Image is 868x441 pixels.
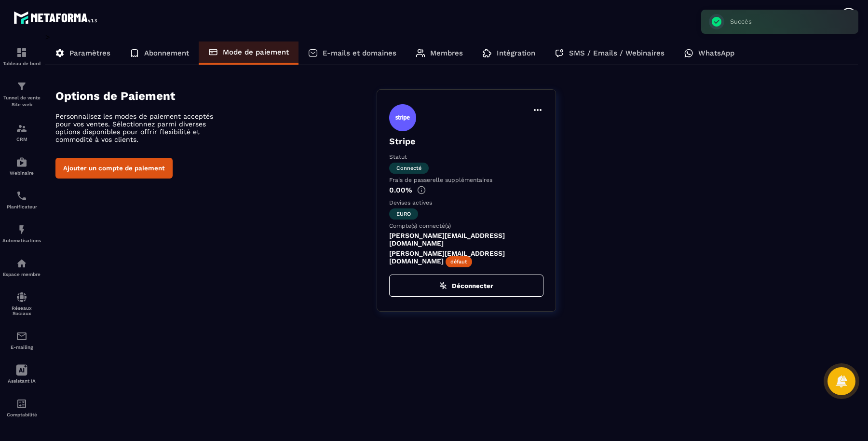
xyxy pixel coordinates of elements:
[389,104,416,131] img: stripe.9bed737a.svg
[16,156,27,168] img: automations
[55,89,377,103] h4: Options de Paiement
[2,250,41,284] a: automationsautomationsEspace membre
[497,49,535,57] p: Intégration
[2,170,41,176] p: Webinaire
[2,183,41,217] a: schedulerschedulerPlanificateur
[45,32,858,326] div: >
[569,49,665,57] p: SMS / Emails / Webinaires
[223,48,289,56] p: Mode de paiement
[698,49,734,57] p: WhatsApp
[55,158,173,179] button: Ajouter un compte de paiement
[2,149,41,183] a: automationsautomationsWebinaire
[430,49,463,57] p: Membres
[389,177,543,183] p: Frais de passerelle supplémentaires
[144,49,189,57] p: Abonnement
[389,153,543,160] p: Statut
[2,345,41,350] p: E-mailing
[417,186,426,194] img: info-gr.5499bf25.svg
[16,398,27,410] img: accountant
[389,163,429,174] span: Connecté
[55,112,224,143] p: Personnalisez les modes de paiement acceptés pour vos ventes. Sélectionnez parmi diverses options...
[389,199,543,206] p: Devises actives
[16,258,27,269] img: automations
[16,190,27,202] img: scheduler
[2,238,41,243] p: Automatisations
[69,49,110,57] p: Paramètres
[389,222,543,229] p: Compte(s) connecté(s)
[16,291,27,303] img: social-network
[2,137,41,142] p: CRM
[16,123,27,134] img: formation
[389,186,543,194] p: 0.00%
[2,115,41,149] a: formationformationCRM
[2,61,41,66] p: Tableau de bord
[16,331,27,342] img: email
[2,95,41,108] p: Tunnel de vente Site web
[446,256,472,267] span: défaut
[2,40,41,73] a: formationformationTableau de bord
[389,208,418,220] span: euro
[16,47,27,58] img: formation
[2,73,41,115] a: formationformationTunnel de vente Site web
[2,378,41,384] p: Assistant IA
[16,224,27,235] img: automations
[389,249,543,265] p: [PERSON_NAME][EMAIL_ADDRESS][DOMAIN_NAME]
[2,284,41,323] a: social-networksocial-networkRéseaux Sociaux
[2,217,41,250] a: automationsautomationsAutomatisations
[2,391,41,425] a: accountantaccountantComptabilité
[2,305,41,316] p: Réseaux Sociaux
[389,275,543,297] button: Déconnecter
[2,412,41,417] p: Comptabilité
[389,232,543,247] p: [PERSON_NAME][EMAIL_ADDRESS][DOMAIN_NAME]
[439,282,447,289] img: zap-off.84e09383.svg
[14,9,100,27] img: logo
[2,323,41,357] a: emailemailE-mailing
[2,357,41,391] a: Assistant IA
[389,136,543,146] p: Stripe
[323,49,396,57] p: E-mails et domaines
[2,272,41,277] p: Espace membre
[16,81,27,92] img: formation
[2,204,41,209] p: Planificateur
